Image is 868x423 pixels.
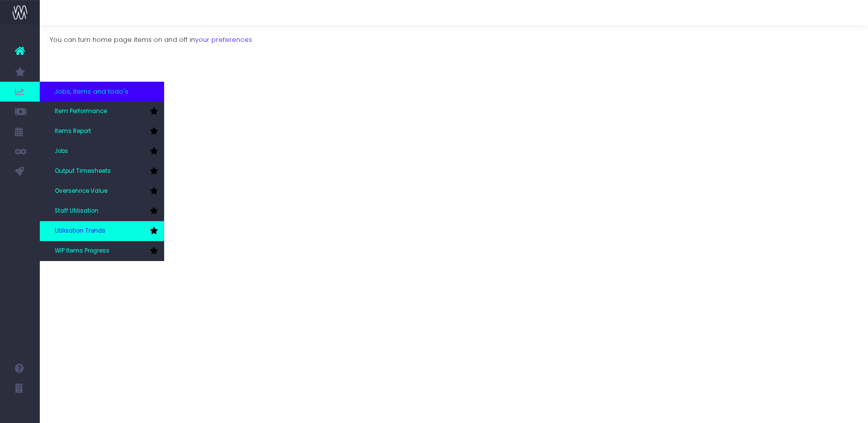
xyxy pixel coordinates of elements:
[12,403,27,418] img: images/default_profile_image.png
[40,241,164,261] a: WIP Items Progress
[40,141,164,161] a: Jobs
[55,147,68,156] span: Jobs
[55,87,128,97] span: Jobs, items and todo's
[55,227,105,236] span: Utilisation Trends
[55,207,98,216] span: Staff Utilisation
[195,35,252,44] a: your preferences
[40,161,164,181] a: Output Timesheets
[55,107,107,116] span: Item Performance
[40,122,164,141] a: Items Report
[55,167,111,176] span: Output Timesheets
[40,201,164,221] a: Staff Utilisation
[40,181,164,201] a: Overservice Value
[55,127,91,136] span: Items Report
[40,25,868,45] div: You can turn home page items on and off in
[55,187,107,196] span: Overservice Value
[55,247,109,256] span: WIP Items Progress
[40,221,164,241] a: Utilisation Trends
[40,102,164,122] a: Item Performance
